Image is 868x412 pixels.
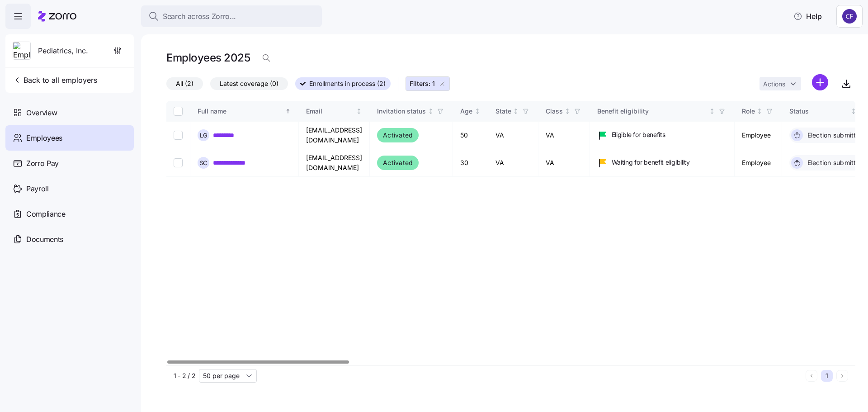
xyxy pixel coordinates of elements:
a: Employees [5,125,134,151]
td: 50 [453,122,488,149]
div: Sorted ascending [285,108,291,114]
span: Activated [383,130,413,141]
td: VA [488,149,538,177]
span: Actions [763,81,785,87]
input: Select record 2 [174,158,183,167]
span: Documents [26,234,63,245]
span: S C [199,160,208,166]
div: Role [742,106,755,116]
span: Help [793,11,822,22]
button: Filters: 1 [406,76,450,91]
td: VA [538,149,590,177]
div: Not sorted [474,108,481,114]
th: Full nameSorted ascending [190,101,299,122]
span: Compliance [26,208,66,220]
span: Filters: 1 [410,79,435,88]
img: 7d4a9558da78dc7654dde66b79f71a2e [842,9,857,24]
a: Compliance [5,201,134,227]
div: Email [306,106,354,116]
th: Invitation statusNot sorted [370,101,453,122]
th: AgeNot sorted [453,101,488,122]
th: Benefit eligibilityNot sorted [590,101,735,122]
div: Not sorted [513,108,519,114]
span: Waiting for benefit eligibility [612,158,690,167]
span: Payroll [26,183,49,194]
span: Search across Zorro... [163,11,236,22]
div: Age [460,106,472,116]
a: Overview [5,100,134,125]
a: Payroll [5,176,134,201]
div: Invitation status [377,106,426,116]
div: Not sorted [356,108,362,114]
td: VA [488,122,538,149]
th: StateNot sorted [488,101,538,122]
th: EmailNot sorted [299,101,370,122]
td: Employee [735,149,782,177]
div: Not sorted [709,108,715,114]
button: 1 [821,370,833,382]
div: Class [546,106,563,116]
span: Employees [26,133,62,144]
a: Documents [5,227,134,252]
td: Employee [735,122,782,149]
span: 1 - 2 / 2 [174,371,195,380]
td: 30 [453,149,488,177]
span: Election submitted [805,131,864,140]
input: Select all records [174,107,183,116]
div: Status [789,106,849,116]
svg: add icon [812,74,828,90]
td: [EMAIL_ADDRESS][DOMAIN_NAME] [299,122,370,149]
span: Overview [26,107,57,118]
span: Enrollments in process (2) [309,78,386,90]
div: Not sorted [756,108,763,114]
span: Back to all employers [13,75,97,85]
span: Election submitted [805,158,864,167]
td: VA [538,122,590,149]
th: ClassNot sorted [538,101,590,122]
button: Back to all employers [9,71,101,89]
div: Benefit eligibility [597,106,708,116]
div: Not sorted [428,108,434,114]
td: [EMAIL_ADDRESS][DOMAIN_NAME] [299,149,370,177]
div: State [495,106,511,116]
button: Help [786,7,829,25]
span: Latest coverage (0) [220,78,278,90]
span: Pediatrics, Inc. [38,45,88,57]
button: Search across Zorro... [141,5,322,27]
h1: Employees 2025 [166,51,250,65]
button: Actions [759,77,801,90]
span: Activated [383,157,413,168]
input: Select record 1 [174,131,183,140]
span: Zorro Pay [26,158,59,169]
img: Employer logo [13,42,30,60]
div: Full name [198,106,283,116]
th: RoleNot sorted [735,101,782,122]
span: Eligible for benefits [612,130,665,139]
div: Not sorted [564,108,571,114]
span: All (2) [176,78,193,90]
button: Previous page [806,370,817,382]
div: Not sorted [850,108,857,114]
span: L G [200,132,208,138]
button: Next page [836,370,848,382]
a: Zorro Pay [5,151,134,176]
